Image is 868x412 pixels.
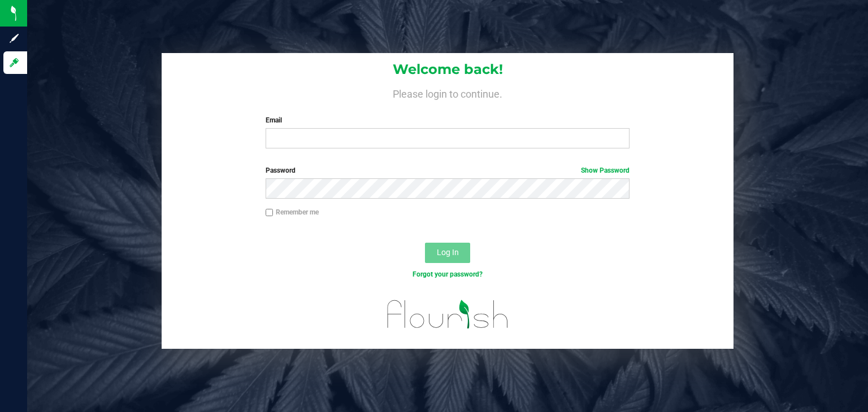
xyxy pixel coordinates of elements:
span: Log In [437,248,459,257]
button: Log In [425,243,470,263]
input: Remember me [266,209,274,217]
label: Remember me [266,207,319,217]
inline-svg: Log in [8,57,20,68]
h1: Welcome back! [162,62,734,77]
h4: Please login to continue. [162,86,734,99]
img: flourish_logo.svg [376,291,519,337]
inline-svg: Sign up [8,33,20,44]
span: Password [266,166,296,174]
a: Show Password [581,166,630,174]
a: Forgot your password? [413,270,483,278]
label: Email [266,115,630,125]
